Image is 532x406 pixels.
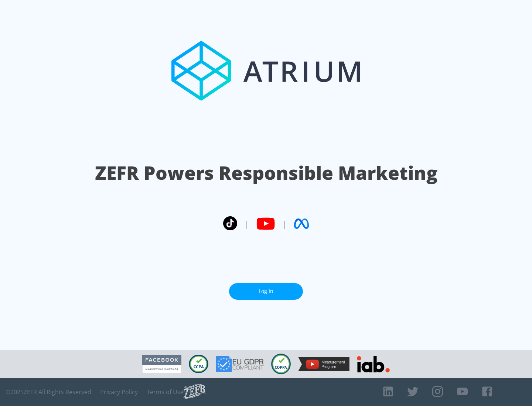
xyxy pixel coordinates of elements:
h1: ZEFR Powers Responsible Marketing [95,160,437,186]
img: IAB [357,356,390,372]
img: GDPR Compliant [216,356,264,372]
span: | [282,218,287,229]
img: CCPA Compliant [189,355,208,373]
a: Log In [229,283,303,300]
span: | [245,218,249,229]
img: COPPA Compliant [271,354,291,374]
a: Privacy Policy [100,388,138,396]
span: © 2025 ZEFR All Rights Reserved [6,388,91,396]
img: YouTube Measurement Program [298,357,349,371]
a: Terms of Use [147,388,184,396]
img: Facebook Marketing Partner [142,355,181,374]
